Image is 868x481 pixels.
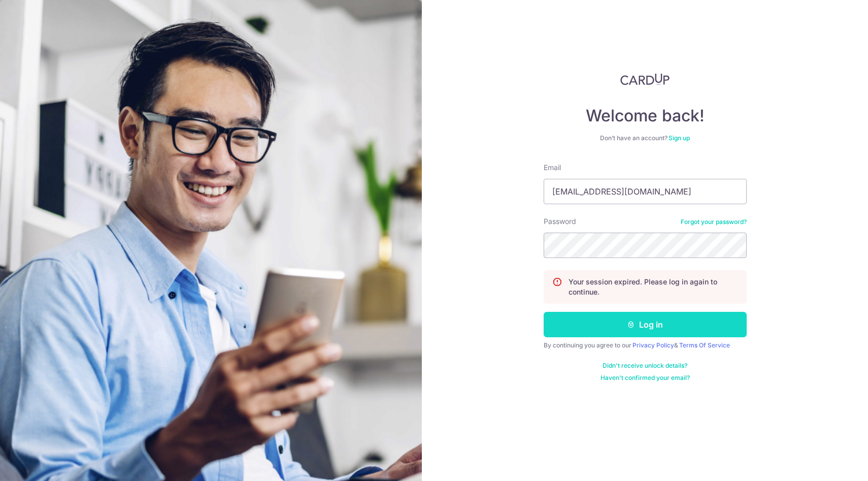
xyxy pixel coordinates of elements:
[544,163,561,173] label: Email
[679,341,730,349] a: Terms Of Service
[681,218,747,226] a: Forgot your password?
[603,362,687,370] a: Didn't receive unlock details?
[600,374,690,382] a: Haven't confirmed your email?
[544,312,747,337] button: Log in
[544,179,747,204] input: Enter your Email
[620,73,670,85] img: CardUp Logo
[569,277,738,297] p: Your session expired. Please log in again to continue.
[544,216,576,227] label: Password
[544,341,747,349] div: By continuing you agree to our &
[544,134,747,142] div: Don’t have an account?
[632,341,674,349] a: Privacy Policy
[544,106,747,126] h4: Welcome back!
[669,134,690,142] a: Sign up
